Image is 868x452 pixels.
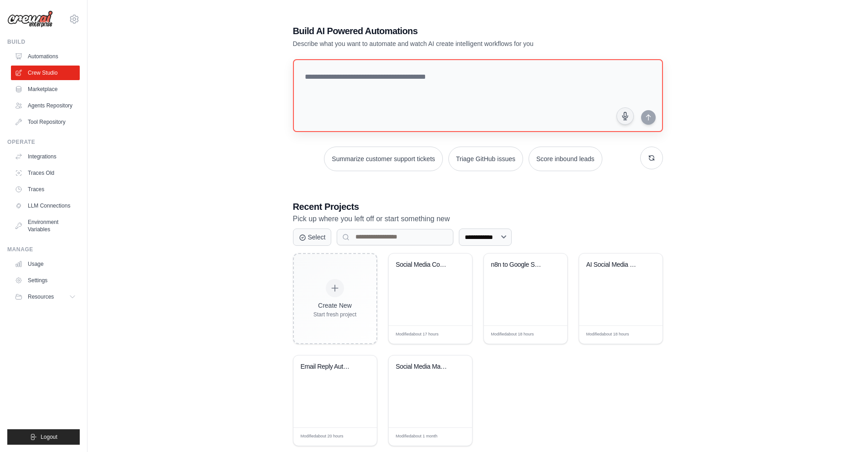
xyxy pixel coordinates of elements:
[293,25,599,37] h1: Build AI Powered Automations
[11,166,80,180] a: Traces Old
[7,10,53,28] img: Logo
[641,331,648,338] span: Edit
[529,147,602,171] button: Score inbound leads
[396,433,438,440] span: Modified about 1 month
[7,246,80,253] div: Manage
[640,147,663,169] button: Get new suggestions
[313,301,357,310] div: Create New
[11,98,80,113] a: Agents Repository
[293,200,663,213] h3: Recent Projects
[11,273,80,288] a: Settings
[11,215,80,237] a: Environment Variables
[293,229,332,246] button: Select
[545,331,553,338] span: Edit
[324,147,442,171] button: Summarize customer support tickets
[7,38,80,46] div: Build
[448,147,523,171] button: Triage GitHub issues
[450,433,458,440] span: Edit
[313,311,357,318] div: Start fresh project
[11,149,80,164] a: Integrations
[28,293,54,300] span: Resources
[491,261,546,269] div: n8n to Google Sheets Log Tracker
[11,115,80,129] a: Tool Repository
[396,261,451,269] div: Social Media Content Automation
[11,49,80,64] a: Automations
[41,433,57,441] span: Logout
[11,289,80,304] button: Resources
[616,107,634,125] button: Click to speak your automation idea
[396,363,451,371] div: Social Media Management Automation
[11,82,80,96] a: Marketplace
[301,433,344,440] span: Modified about 20 hours
[450,331,458,338] span: Edit
[491,331,534,338] span: Modified about 18 hours
[293,39,599,48] p: Describe what you want to automate and watch AI create intelligent workflows for you
[7,138,80,146] div: Operate
[11,257,80,271] a: Usage
[586,261,642,269] div: AI Social Media Content Generator
[355,433,363,440] span: Edit
[586,331,629,338] span: Modified about 18 hours
[11,182,80,197] a: Traces
[301,363,356,371] div: Email Reply Automation
[7,429,80,445] button: Logout
[11,66,80,80] a: Crew Studio
[11,198,80,213] a: LLM Connections
[822,408,868,452] iframe: Chat Widget
[293,213,663,225] p: Pick up where you left off or start something new
[396,331,439,338] span: Modified about 17 hours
